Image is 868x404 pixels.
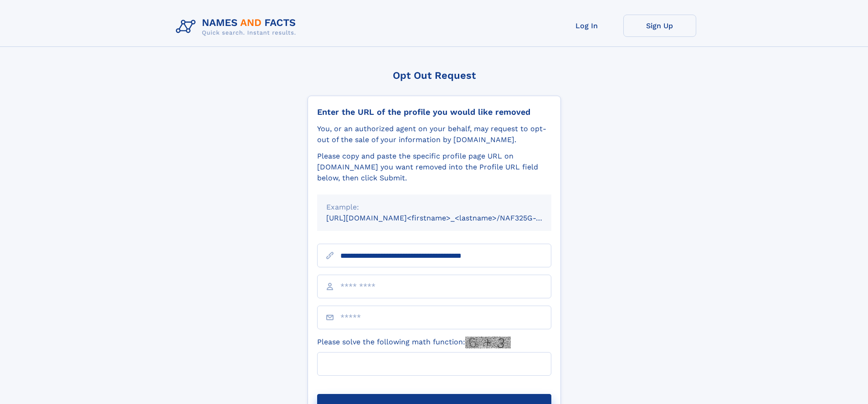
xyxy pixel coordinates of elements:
a: Log In [550,15,623,37]
div: Please copy and paste the specific profile page URL on [DOMAIN_NAME] you want removed into the Pr... [317,151,551,184]
small: [URL][DOMAIN_NAME]<firstname>_<lastname>/NAF325G-xxxxxxxx [326,214,569,222]
a: Sign Up [623,15,696,37]
div: Opt Out Request [308,70,561,81]
img: Logo Names and Facts [172,15,303,39]
label: Please solve the following math function: [317,337,511,348]
div: Enter the URL of the profile you would like removed [317,107,551,117]
div: Example: [326,202,542,213]
div: You, or an authorized agent on your behalf, may request to opt-out of the sale of your informatio... [317,123,551,145]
